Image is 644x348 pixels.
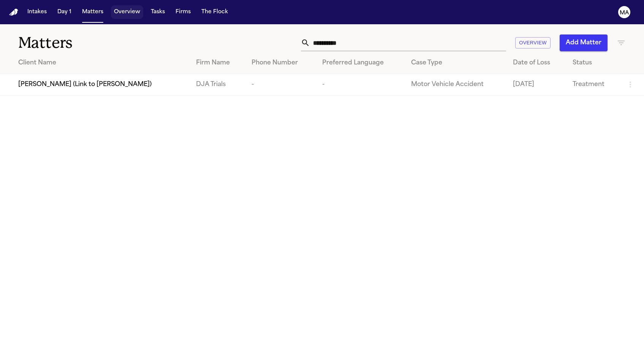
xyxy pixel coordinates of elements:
[9,9,18,16] img: Finch Logo
[54,5,74,19] button: Day 1
[190,74,245,96] td: DJA Trials
[245,74,316,96] td: -
[172,5,194,19] button: Firms
[9,9,18,16] a: Home
[560,34,608,51] button: Add Matter
[252,58,310,67] div: Phone Number
[316,74,405,96] td: -
[566,74,620,96] td: Treatment
[620,10,629,16] text: MA
[18,80,152,89] span: [PERSON_NAME] (Link to [PERSON_NAME])
[148,5,168,19] button: Tasks
[515,37,551,49] button: Overview
[79,5,106,19] button: Matters
[24,5,50,19] button: Intakes
[405,74,507,96] td: Motor Vehicle Accident
[573,58,614,67] div: Status
[513,58,560,67] div: Date of Loss
[198,5,231,19] button: The Flock
[411,58,501,67] div: Case Type
[507,74,566,96] td: [DATE]
[18,33,191,52] h1: Matters
[322,58,399,67] div: Preferred Language
[111,5,143,19] button: Overview
[196,58,239,67] div: Firm Name
[18,58,184,67] div: Client Name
